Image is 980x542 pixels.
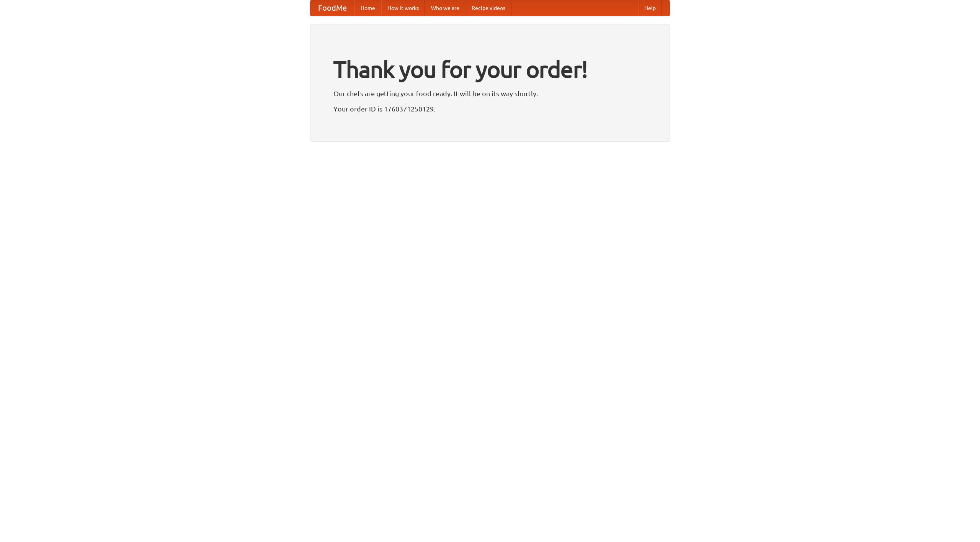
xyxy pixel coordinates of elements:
p: Our chefs are getting your food ready. It will be on its way shortly. [333,88,647,99]
a: Help [638,0,662,16]
a: Home [354,0,381,16]
a: Recipe videos [465,0,511,16]
a: How it works [381,0,425,16]
a: Who we are [425,0,465,16]
p: Your order ID is 1760371250129. [333,103,647,115]
a: FoodMe [310,0,354,16]
h1: Thank you for your order! [333,51,647,88]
